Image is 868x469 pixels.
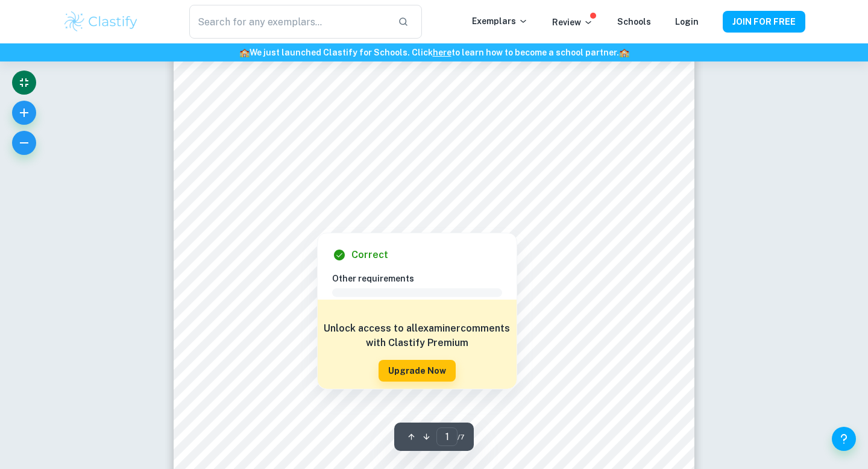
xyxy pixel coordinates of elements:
h6: Other requirements [332,272,512,285]
h6: Correct [351,248,388,262]
span: / 7 [458,432,464,442]
h6: We just launched Clastify for Schools. Click to learn how to become a school partner. [2,46,866,59]
a: Login [675,17,699,27]
span: 🏫 [619,48,629,57]
button: JOIN FOR FREE [723,11,805,33]
img: Clastify logo [63,10,139,34]
p: Review [552,16,593,29]
a: here [433,48,451,57]
span: 🏫 [239,48,250,57]
button: Exit fullscreen [12,71,36,95]
p: Exemplars [472,14,528,28]
button: Help and Feedback [832,427,856,451]
h6: Unlock access to all examiner comments with Clastify Premium [324,321,511,350]
a: Schools [617,17,651,27]
button: Upgrade Now [379,360,456,382]
input: Search for any exemplars... [189,5,388,39]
